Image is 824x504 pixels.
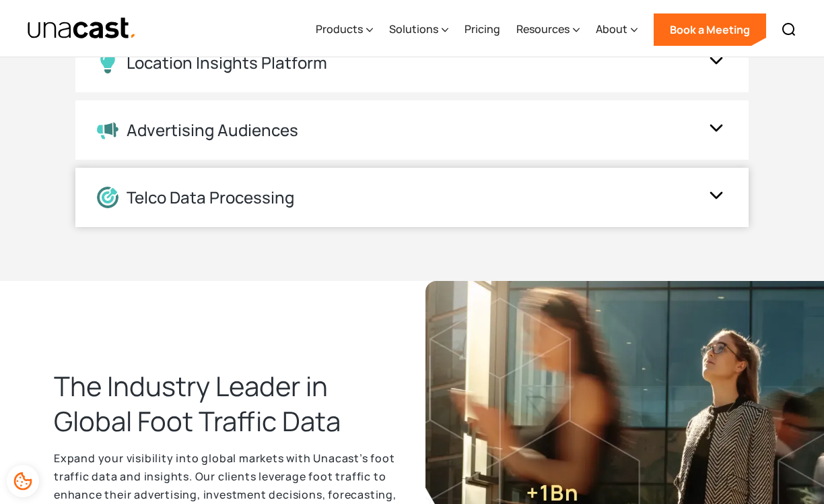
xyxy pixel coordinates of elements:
[781,22,797,38] img: Search icon
[316,2,373,57] div: Products
[596,2,638,57] div: About
[127,188,294,208] div: Telco Data Processing
[516,21,570,37] div: Resources
[7,465,39,497] div: Cookie Preferences
[654,13,766,46] a: Book a Meeting
[389,2,448,57] div: Solutions
[127,53,327,73] div: Location Insights Platform
[465,2,500,57] a: Pricing
[316,21,363,37] div: Products
[596,21,627,37] div: About
[97,121,118,140] img: Advertising Audiences icon
[389,21,438,37] div: Solutions
[54,369,404,439] h2: The Industry Leader in Global Foot Traffic Data
[127,121,298,140] div: Advertising Audiences
[27,17,137,40] img: Unacast text logo
[97,187,118,208] img: Location Data Processing icon
[97,52,118,73] img: Location Insights Platform icon
[27,17,137,40] a: home
[516,2,580,57] div: Resources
